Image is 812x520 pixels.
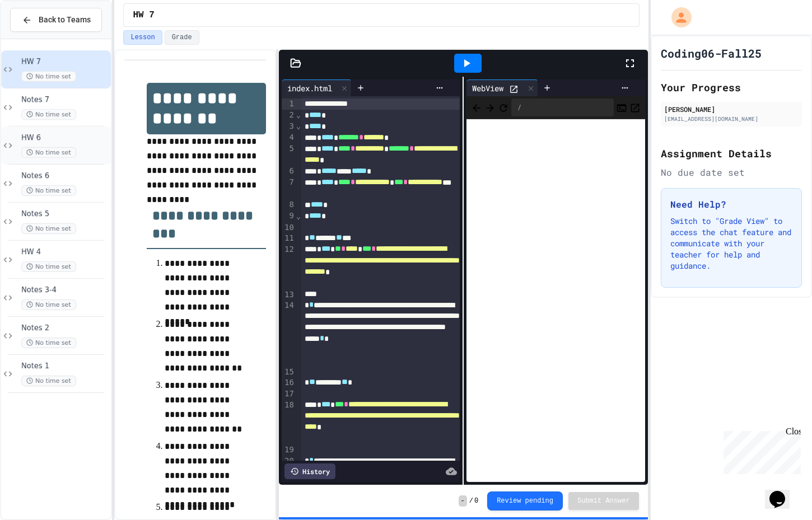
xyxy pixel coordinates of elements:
[21,247,109,257] span: HW 4
[10,8,102,32] button: Back to Teams
[282,110,296,121] div: 2
[498,101,509,114] button: Refresh
[282,82,338,94] div: index.html
[466,82,509,94] div: WebView
[765,475,801,509] iframe: chat widget
[471,100,482,114] span: Back
[282,222,296,233] div: 10
[21,376,76,386] span: No time set
[282,367,296,378] div: 15
[21,362,109,371] span: Notes 1
[282,400,296,444] div: 18
[282,199,296,210] div: 8
[284,463,335,479] div: History
[484,100,496,114] span: Forward
[21,285,109,295] span: Notes 3-4
[670,216,792,271] p: Switch to "Grade View" to access the chat feature and communicate with your teacher for help and ...
[21,223,76,234] span: No time set
[282,233,296,244] div: 11
[282,166,296,177] div: 6
[511,99,613,116] div: /
[661,45,762,61] h1: Coding06-Fall25
[21,133,109,143] span: HW 6
[282,388,296,400] div: 17
[21,71,76,82] span: No time set
[487,491,563,510] button: Review pending
[670,198,792,211] h3: Need Help?
[282,121,296,132] div: 3
[616,101,627,114] button: Console
[21,109,76,120] span: No time set
[296,121,301,130] span: Fold line
[21,209,109,219] span: Notes 5
[282,289,296,301] div: 13
[165,30,199,45] button: Grade
[661,146,802,161] h2: Assignment Details
[661,79,802,95] h2: Your Progress
[466,119,645,482] iframe: Web Preview
[664,115,799,123] div: [EMAIL_ADDRESS][DOMAIN_NAME]
[577,496,630,505] span: Submit Answer
[21,171,109,181] span: Notes 6
[21,338,76,348] span: No time set
[282,244,296,289] div: 12
[4,4,77,71] div: Chat with us now!Close
[568,492,639,510] button: Submit Answer
[21,261,76,272] span: No time set
[21,185,76,196] span: No time set
[466,79,538,96] div: WebView
[39,14,91,26] span: Back to Teams
[660,4,694,30] div: My Account
[21,95,109,105] span: Notes 7
[459,495,467,507] span: -
[296,212,301,221] span: Fold line
[719,427,801,474] iframe: chat widget
[469,496,473,505] span: /
[296,110,301,119] span: Fold line
[661,166,802,179] div: No due date set
[629,101,641,114] button: Open in new tab
[282,132,296,143] div: 4
[664,104,799,114] div: [PERSON_NAME]
[133,8,154,22] span: HW 7
[21,299,76,310] span: No time set
[282,444,296,456] div: 19
[21,147,76,158] span: No time set
[282,300,296,367] div: 14
[21,57,109,67] span: HW 7
[282,210,296,222] div: 9
[282,177,296,199] div: 7
[282,377,296,388] div: 16
[282,79,352,96] div: index.html
[21,324,109,333] span: Notes 2
[474,496,478,505] span: 0
[282,143,296,166] div: 5
[123,30,162,45] button: Lesson
[282,99,296,110] div: 1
